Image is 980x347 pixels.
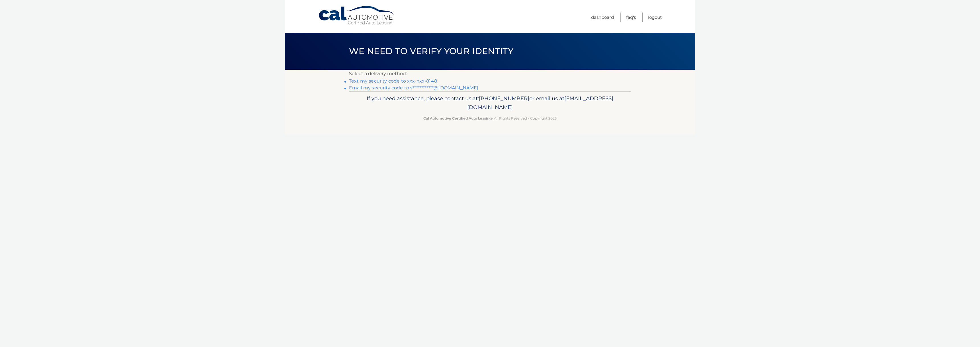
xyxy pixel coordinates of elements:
p: - All Rights Reserved - Copyright 2025 [353,115,627,121]
p: Select a delivery method: [349,70,631,78]
strong: Cal Automotive Certified Auto Leasing [423,116,492,120]
span: We need to verify your identity [349,46,513,56]
p: If you need assistance, please contact us at: or email us at [353,94,627,112]
a: FAQ's [626,13,636,22]
span: [PHONE_NUMBER] [479,95,529,102]
a: Cal Automotive [318,6,395,26]
a: Text my security code to xxx-xxx-8148 [349,78,437,84]
a: Logout [648,13,662,22]
a: Dashboard [591,13,614,22]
